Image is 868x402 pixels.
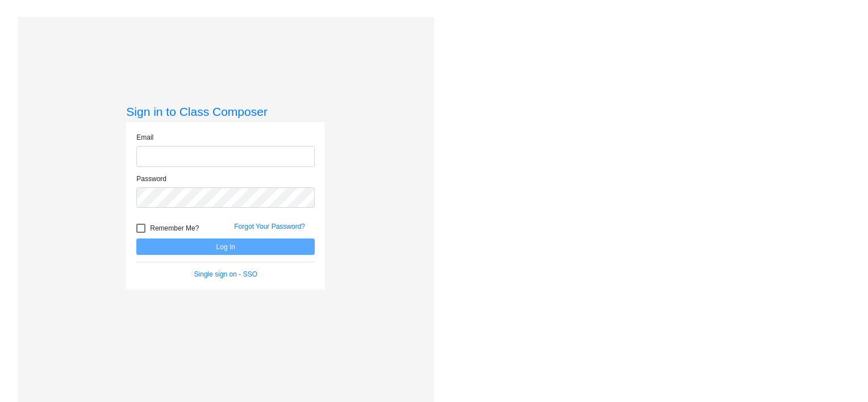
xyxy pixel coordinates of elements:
label: Email [136,132,153,143]
h3: Sign in to Class Composer [126,104,325,119]
a: Forgot Your Password? [234,223,305,231]
label: Password [136,174,166,184]
span: Remember Me? [150,221,199,235]
button: Log In [136,238,315,255]
a: Single sign on - SSO [194,270,257,278]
